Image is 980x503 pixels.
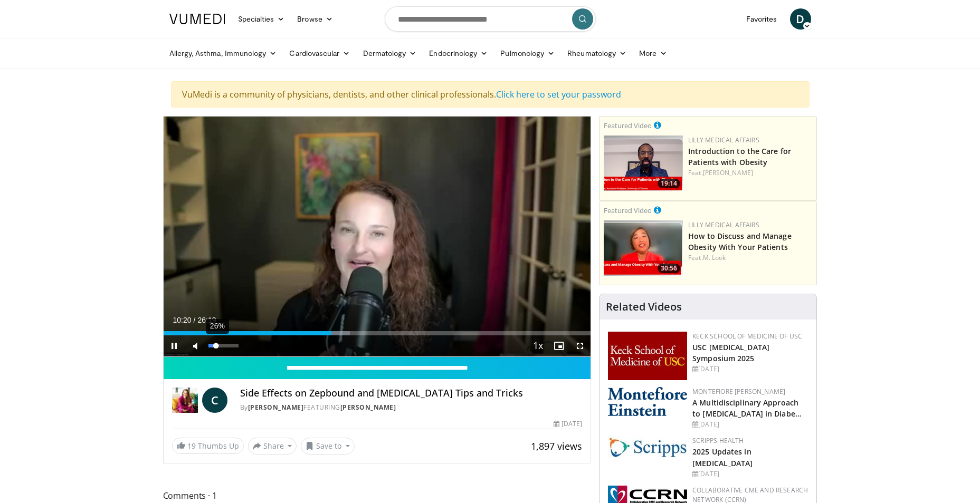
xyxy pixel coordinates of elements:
[301,438,355,454] button: Save to
[173,316,192,324] span: 10:20
[185,335,206,356] button: Mute
[688,231,792,252] a: How to Discuss and Manage Obesity With Your Patients
[164,117,591,357] video-js: Video Player
[633,43,673,64] a: More
[283,43,356,64] a: Cardiovascular
[163,43,283,64] a: Allergy, Asthma, Immunology
[248,438,297,454] button: Share
[357,43,423,64] a: Dermatology
[172,438,244,454] a: 19 Thumbs Up
[688,220,759,229] a: Lilly Medical Affairs
[604,136,683,191] img: acc2e291-ced4-4dd5-b17b-d06994da28f3.png.150x105_q85_crop-smart_upscale.png
[692,364,808,374] div: [DATE]
[658,179,680,188] span: 19:14
[608,332,687,380] img: 7b941f1f-d101-407a-8bfa-07bd47db01ba.png.150x105_q85_autocrop_double_scale_upscale_version-0.2.jpg
[248,403,304,412] a: [PERSON_NAME]
[790,8,811,30] a: D
[340,403,396,412] a: [PERSON_NAME]
[692,420,808,429] div: [DATE]
[548,335,569,356] button: Enable picture-in-picture mode
[608,436,687,458] img: c9f2b0b7-b02a-4276-a72a-b0cbb4230bc1.jpg.150x105_q85_autocrop_double_scale_upscale_version-0.2.jpg
[688,136,759,144] a: Lilly Medical Affairs
[604,220,683,276] img: c98a6a29-1ea0-4bd5-8cf5-4d1e188984a7.png.150x105_q85_crop-smart_upscale.png
[554,419,582,429] div: [DATE]
[164,335,185,356] button: Pause
[291,8,339,30] a: Browse
[494,43,561,64] a: Pulmonology
[423,43,494,64] a: Endocrinology
[531,440,582,452] span: 1,897 views
[232,8,291,30] a: Specialties
[202,388,227,413] a: C
[688,146,791,167] a: Introduction to the Care for Patients with Obesity
[688,168,812,178] div: Feat.
[692,342,769,363] a: USC [MEDICAL_DATA] Symposium 2025
[692,436,744,445] a: Scripps Health
[208,344,239,347] div: Volume Level
[658,264,680,273] span: 30:56
[561,43,633,64] a: Rheumatology
[164,331,591,335] div: Progress Bar
[692,332,802,341] a: Keck School of Medicine of USC
[608,387,687,416] img: b0142b4c-93a1-4b58-8f91-5265c282693c.png.150x105_q85_autocrop_double_scale_upscale_version-0.2.png
[496,89,621,100] a: Click here to set your password
[240,403,582,412] div: By FEATURING
[163,489,592,502] span: Comments 1
[606,301,682,313] h4: Related Videos
[688,253,812,263] div: Feat.
[692,387,785,396] a: Montefiore [PERSON_NAME]
[194,316,196,324] span: /
[240,388,582,399] h4: Side Effects on Zepbound and [MEDICAL_DATA] Tips and Tricks
[527,335,548,356] button: Playback Rate
[172,388,198,413] img: Dr. Carolynn Francavilla
[692,398,802,419] a: A Multidisciplinary Approach to [MEDICAL_DATA] in Diabe…
[187,441,196,451] span: 19
[692,447,753,468] a: 2025 Updates in [MEDICAL_DATA]
[385,6,596,32] input: Search topics, interventions
[740,8,784,30] a: Favorites
[703,168,753,177] a: [PERSON_NAME]
[569,335,591,356] button: Fullscreen
[604,206,652,215] small: Featured Video
[169,14,225,24] img: VuMedi Logo
[604,136,683,191] a: 19:14
[197,316,216,324] span: 26:19
[703,253,726,262] a: M. Look
[604,220,683,276] a: 30:56
[692,469,808,479] div: [DATE]
[604,121,652,130] small: Featured Video
[171,81,810,108] div: VuMedi is a community of physicians, dentists, and other clinical professionals.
